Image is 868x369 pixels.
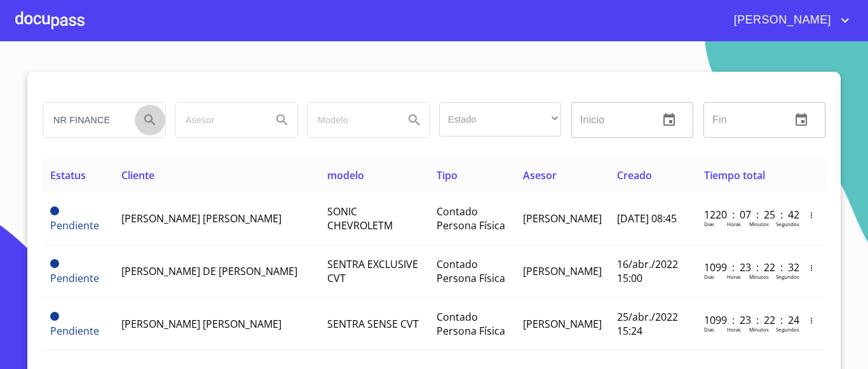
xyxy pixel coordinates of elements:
span: Pendiente [50,206,59,215]
p: Minutos [749,273,769,280]
input: search [308,103,394,137]
span: Contado Persona Física [437,205,505,232]
p: Horas [727,273,741,280]
span: Pendiente [50,312,59,321]
input: search [43,103,130,137]
span: [PERSON_NAME] [523,211,602,225]
input: search [175,103,262,137]
span: Estatus [50,168,86,182]
span: [DATE] 08:45 [617,211,677,225]
p: Horas [727,220,741,227]
p: Dias [704,220,714,227]
span: Pendiente [50,271,99,285]
span: Tiempo total [704,168,765,182]
div: ​ [439,102,561,137]
p: Segundos [776,273,799,280]
span: Pendiente [50,218,99,232]
span: Cliente [121,168,154,182]
span: Pendiente [50,324,99,338]
span: SENTRA EXCLUSIVE CVT [327,257,418,285]
button: Search [135,105,165,135]
p: Minutos [749,220,769,227]
button: Search [399,105,430,135]
p: 1099 : 23 : 22 : 32 [704,260,790,274]
button: Search [267,105,297,135]
span: [PERSON_NAME] [724,10,837,30]
span: Asesor [523,168,557,182]
span: Tipo [437,168,458,182]
span: Pendiente [50,259,59,268]
span: 25/abr./2022 15:24 [617,310,678,338]
span: [PERSON_NAME] [PERSON_NAME] [121,317,281,331]
span: Creado [617,168,652,182]
span: [PERSON_NAME] [523,264,602,278]
p: Segundos [776,326,799,333]
span: [PERSON_NAME] [523,317,602,331]
button: account of current user [724,10,853,30]
p: Segundos [776,220,799,227]
p: 1220 : 07 : 25 : 42 [704,208,790,222]
span: Contado Persona Física [437,257,505,285]
span: 16/abr./2022 15:00 [617,257,678,285]
p: Dias [704,273,714,280]
span: [PERSON_NAME] DE [PERSON_NAME] [121,264,297,278]
span: [PERSON_NAME] [PERSON_NAME] [121,211,281,225]
span: Contado Persona Física [437,310,505,338]
p: Minutos [749,326,769,333]
p: Horas [727,326,741,333]
p: Dias [704,326,714,333]
span: modelo [327,168,364,182]
p: 1099 : 23 : 22 : 24 [704,313,790,327]
span: SONIC CHEVROLETM [327,205,393,232]
span: SENTRA SENSE CVT [327,317,419,331]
